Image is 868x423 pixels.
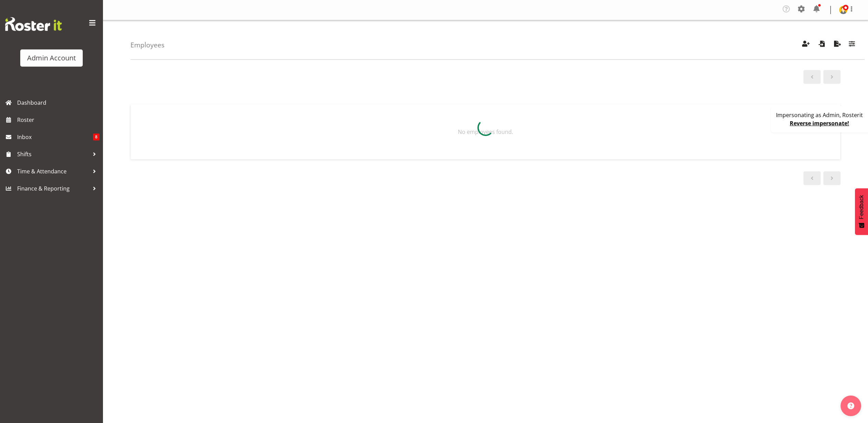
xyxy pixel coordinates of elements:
div: Admin Account [27,53,76,63]
button: Import Employees [814,37,829,53]
span: 8 [93,134,100,140]
span: Finance & Reporting [17,183,89,194]
button: Feedback - Show survey [855,188,868,235]
button: Export Employees [830,37,845,53]
img: admin-rosteritf9cbda91fdf824d97c9d6345b1f660ea.png [839,6,847,14]
a: Reverse impersonate! [790,119,849,127]
span: Dashboard [17,98,100,108]
p: Impersonating as Admin, Rosterit [776,111,863,119]
a: Previous page [803,70,821,84]
a: Next page [823,70,841,84]
button: Create Employees [799,37,813,53]
h4: Employees [130,41,164,49]
span: Feedback [858,195,865,219]
span: Shifts [17,149,89,159]
img: help-xxl-2.png [847,402,854,409]
button: Filter Employees [845,37,859,53]
span: Time & Attendance [17,166,89,176]
span: Roster [17,115,100,125]
img: Rosterit website logo [5,17,62,31]
span: Inbox [17,132,93,142]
